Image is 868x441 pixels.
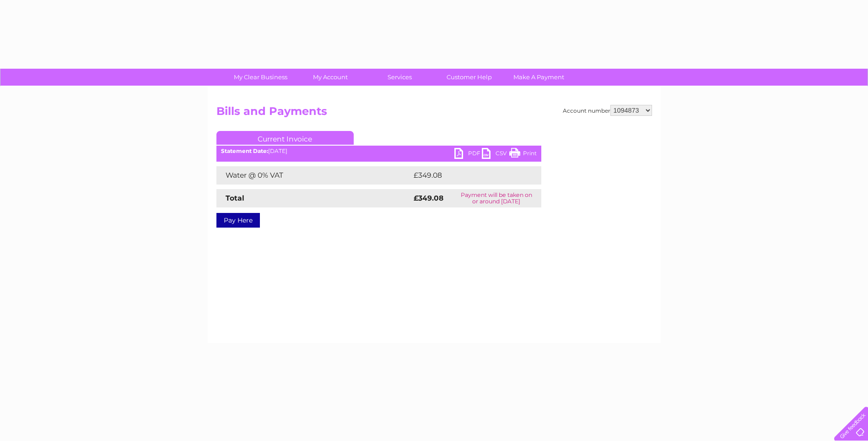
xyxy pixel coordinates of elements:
[452,189,541,207] td: Payment will be taken on or around [DATE]
[414,194,443,202] strong: £349.08
[411,166,525,185] td: £349.08
[501,69,577,86] a: Make A Payment
[216,105,652,122] h2: Bills and Payments
[216,213,260,228] a: Pay Here
[216,148,541,154] div: [DATE]
[362,69,437,86] a: Services
[223,69,298,86] a: My Clear Business
[431,69,507,86] a: Customer Help
[226,194,244,202] strong: Total
[482,148,509,161] a: CSV
[563,105,652,116] div: Account number
[216,131,354,145] a: Current Invoice
[454,148,482,161] a: PDF
[216,166,411,185] td: Water @ 0% VAT
[292,69,368,86] a: My Account
[509,148,537,161] a: Print
[221,147,268,154] b: Statement Date:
